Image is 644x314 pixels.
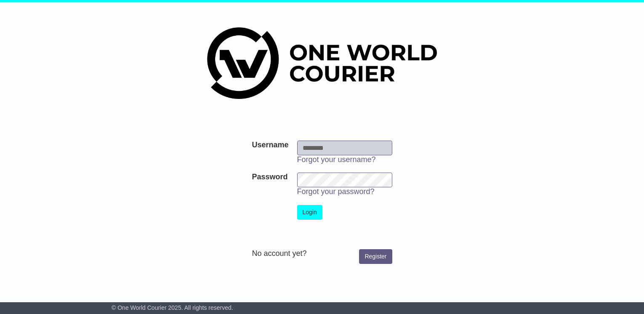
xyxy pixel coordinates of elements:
[297,155,376,164] a: Forgot your username?
[207,27,437,99] img: One World
[252,249,392,258] div: No account yet?
[252,141,288,150] label: Username
[112,304,233,311] span: © One World Courier 2025. All rights reserved.
[252,173,287,182] label: Password
[359,249,392,264] a: Register
[297,187,375,196] a: Forgot your password?
[297,205,322,220] button: Login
